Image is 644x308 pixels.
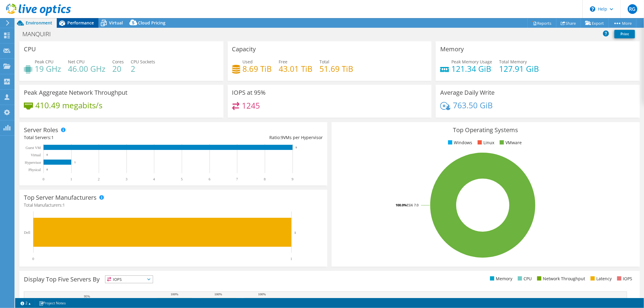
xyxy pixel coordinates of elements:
[527,18,556,28] a: Reports
[589,275,612,282] li: Latency
[24,134,173,141] div: Total Servers:
[131,59,155,65] span: CPU Sockets
[336,127,635,133] h3: Top Operating Systems
[46,153,48,156] text: 0
[43,177,44,181] text: 0
[51,135,54,140] span: 1
[26,20,52,26] span: Environment
[258,292,266,296] text: 100%
[153,177,155,181] text: 4
[138,20,165,26] span: Cloud Pricing
[451,59,492,65] span: Peak Memory Usage
[236,177,238,181] text: 7
[105,276,153,283] span: IOPS
[292,177,293,181] text: 9
[98,177,100,181] text: 2
[24,89,127,96] h3: Peak Aggregate Network Throughput
[499,59,527,65] span: Total Memory
[451,65,492,72] h4: 121.34 GiB
[35,102,102,109] h4: 410.49 megabits/s
[279,59,288,65] span: Free
[74,161,76,164] text: 1
[24,194,97,201] h3: Top Server Manufacturers
[28,168,41,172] text: Physical
[24,230,30,235] text: Dell
[476,139,494,146] li: Linux
[232,46,256,52] h3: Capacity
[281,135,283,140] span: 9
[440,46,464,52] h3: Memory
[590,6,595,12] svg: \n
[447,139,472,146] li: Windows
[243,59,253,65] span: Used
[320,65,354,72] h4: 51.69 TiB
[453,102,493,109] h4: 763.50 GiB
[279,65,313,72] h4: 43.01 TiB
[62,202,65,208] span: 1
[320,59,330,65] span: Total
[614,30,635,38] a: Print
[24,202,323,208] h4: Total Manufacturers:
[396,203,407,207] tspan: 100.0%
[126,177,127,181] text: 3
[35,65,61,72] h4: 19 GHz
[628,4,637,14] span: RG
[24,127,58,133] h3: Server Roles
[290,257,292,261] text: 1
[68,59,85,65] span: Net CPU
[214,292,222,296] text: 100%
[46,168,48,171] text: 0
[16,299,35,307] a: 2
[131,65,155,72] h4: 2
[608,18,636,28] a: More
[516,275,532,282] li: CPU
[173,134,323,141] div: Ratio: VMs per Hypervisor
[243,65,272,72] h4: 8.69 TiB
[407,203,418,207] tspan: ESXi 7.0
[20,31,60,37] h1: MANQUIRI
[32,257,34,261] text: 0
[232,89,266,96] h3: IOPS at 95%
[112,65,124,72] h4: 20
[31,153,41,157] text: Virtual
[209,177,210,181] text: 6
[171,292,178,296] text: 100%
[536,275,585,282] li: Network Throughput
[181,177,183,181] text: 5
[616,275,632,282] li: IOPS
[498,139,522,146] li: VMware
[581,18,609,28] a: Export
[294,231,296,234] text: 1
[84,294,90,298] text: 95%
[264,177,266,181] text: 8
[24,46,36,52] h3: CPU
[112,59,124,65] span: Cores
[242,102,260,109] h4: 1245
[440,89,495,96] h3: Average Daily Write
[26,146,41,150] text: Guest VM
[489,275,512,282] li: Memory
[499,65,539,72] h4: 127.91 GiB
[70,177,72,181] text: 1
[35,299,70,307] a: Project Notes
[68,65,105,72] h4: 46.00 GHz
[296,146,297,149] text: 9
[35,59,53,65] span: Peak CPU
[25,160,41,165] text: Hypervisor
[109,20,123,26] span: Virtual
[556,18,581,28] a: Share
[67,20,94,26] span: Performance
